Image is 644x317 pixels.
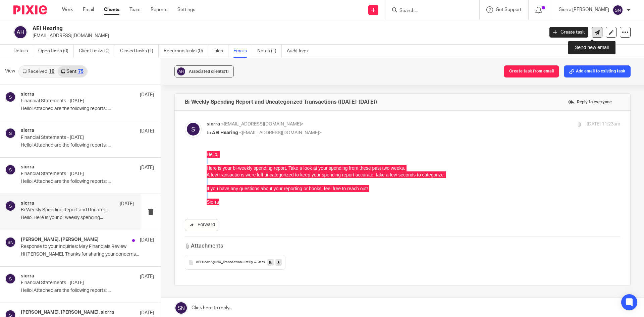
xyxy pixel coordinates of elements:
a: Recurring tasks (0) [164,45,208,58]
img: Pixie [13,5,47,14]
span: View [5,68,15,75]
a: Forward [185,219,218,231]
p: [DATE] [140,237,154,244]
p: Hello, Here is your bi-weekly spending... [21,215,134,221]
p: [DATE] [120,201,134,207]
a: Audit logs [287,45,313,58]
p: Financial Statements - [DATE] [21,135,127,141]
p: Hello! Attached are the following reports: ... [21,106,154,112]
p: Hello! Attached are the following reports: ... [21,288,154,294]
a: Create task [549,27,588,38]
img: svg%3E [5,92,16,102]
a: Files [213,45,228,58]
span: sierra [207,122,220,126]
p: [DATE] [140,310,154,316]
span: AEI Hearing INC_Transaction List By Date By Account ([DATE]-[DATE]) [196,260,258,264]
a: Work [62,6,73,13]
a: Closed tasks (1) [120,45,159,58]
p: [DATE] 11:23am [587,121,620,128]
span: to [207,130,211,135]
p: [DATE] [140,273,154,280]
span: <[EMAIL_ADDRESS][DOMAIN_NAME]> [239,130,322,135]
h3: Attachments [185,242,223,250]
p: [DATE] [140,92,154,98]
button: Associated clients(1) [174,65,234,77]
p: Financial Statements - [DATE] [21,280,127,286]
h4: sierra [21,201,34,206]
span: <[EMAIL_ADDRESS][DOMAIN_NAME]> [221,122,304,126]
h4: Bi-Weekly Spending Report and Uncategorized Transactions ([DATE]-[DATE]) [185,99,377,105]
button: AEI Hearing INC_Transaction List By Date By Account ([DATE]-[DATE]).xlsx [185,255,285,270]
div: 10 [49,69,54,74]
a: Email [83,6,94,13]
p: Bi-Weekly Spending Report and Uncategorized Transactions ([DATE]-[DATE]) [21,207,111,213]
img: svg%3E [612,5,623,15]
a: Client tasks (0) [79,45,115,58]
button: Add email to existing task [564,65,631,77]
p: Sierra [PERSON_NAME] [559,6,609,13]
h4: [PERSON_NAME], [PERSON_NAME], sierra [21,310,114,315]
a: Reports [151,6,167,13]
span: Associated clients [189,69,229,73]
h4: sierra [21,164,34,170]
a: Details [13,45,33,58]
p: [EMAIL_ADDRESS][DOMAIN_NAME] [33,33,539,39]
h4: sierra [21,92,34,97]
span: (1) [224,69,229,73]
img: svg%3E [5,273,16,284]
p: Response to your Inquiries: May Financials Review [21,244,127,250]
img: svg%3E [5,237,16,248]
img: svg%3E [185,121,202,138]
h2: AEI Hearing [33,25,438,32]
img: svg%3E [5,201,16,211]
a: Open tasks (0) [38,45,74,58]
input: Search [399,8,459,14]
p: Hi [PERSON_NAME], Thanks for sharing your concerns... [21,252,154,257]
a: Settings [177,6,195,13]
div: 75 [78,69,84,74]
img: svg%3E [176,66,186,76]
p: [DATE] [140,164,154,171]
img: svg%3E [5,164,16,175]
span: Get Support [496,7,522,12]
img: svg%3E [13,25,28,39]
p: Financial Statements - [DATE] [21,171,127,177]
h4: sierra [21,128,34,134]
h4: sierra [21,273,34,279]
button: Create task from email [504,65,559,77]
span: AEI Hearing [212,130,238,135]
a: Received10 [19,66,58,77]
label: Reply to everyone [566,97,613,107]
span: .xlsx [258,260,265,264]
h4: [PERSON_NAME], [PERSON_NAME] [21,237,99,243]
a: Sent75 [58,66,87,77]
img: svg%3E [5,128,16,139]
p: Hello! Attached are the following reports: ... [21,179,154,184]
a: Emails [233,45,252,58]
a: Team [129,6,141,13]
p: Financial Statements - [DATE] [21,98,127,104]
p: Hello! Attached are the following reports: ... [21,143,154,148]
a: Clients [104,6,119,13]
p: [DATE] [140,128,154,135]
a: Notes (1) [257,45,282,58]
